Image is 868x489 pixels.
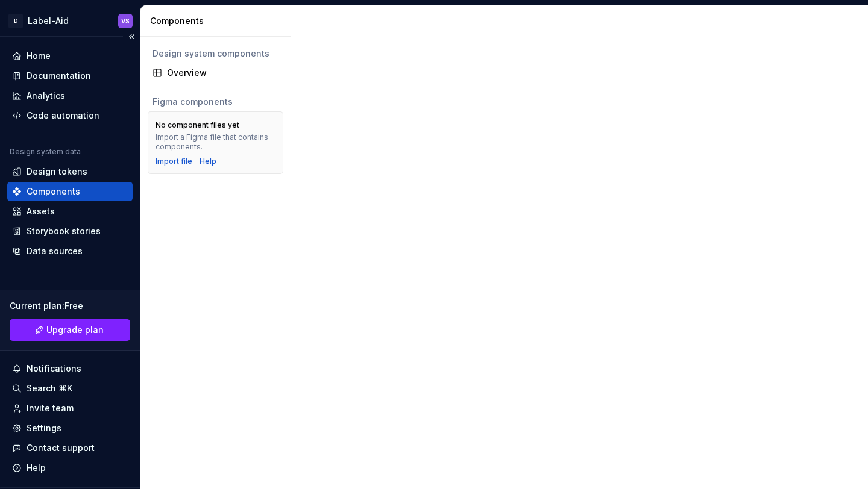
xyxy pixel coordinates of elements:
a: Documentation [7,66,133,86]
div: Design system data [10,147,81,157]
div: Assets [27,205,55,217]
button: Collapse sidebar [123,28,140,45]
a: Storybook stories [7,222,133,241]
div: Label-Aid [28,15,69,27]
a: Code automation [7,106,133,125]
button: Import file [156,157,192,166]
a: Home [7,46,133,66]
div: Overview [167,67,278,79]
div: Design system components [153,48,278,60]
button: Notifications [7,359,133,378]
div: Components [150,15,286,27]
a: Design tokens [7,162,133,181]
div: Home [27,50,51,62]
div: VS [121,16,130,26]
div: Storybook stories [27,225,101,237]
div: Contact support [27,442,95,454]
button: Help [7,458,133,478]
a: Upgrade plan [10,319,130,341]
div: Analytics [27,90,65,102]
div: Invite team [27,402,74,414]
a: Components [7,182,133,201]
a: Data sources [7,241,133,261]
a: Settings [7,419,133,438]
span: Upgrade plan [46,324,104,336]
button: Search ⌘K [7,379,133,398]
div: Help [27,462,46,474]
div: Design tokens [27,166,87,178]
div: Import a Figma file that contains components. [156,132,275,152]
div: D [8,14,23,28]
div: Figma components [153,96,278,108]
a: Analytics [7,86,133,105]
a: Assets [7,202,133,221]
div: Code automation [27,110,99,122]
button: Contact support [7,438,133,458]
div: Search ⌘K [27,382,72,394]
button: DLabel-AidVS [2,8,137,34]
a: Invite team [7,399,133,418]
a: Help [200,157,216,166]
div: Components [27,185,80,198]
div: Settings [27,422,61,434]
div: Documentation [27,70,91,82]
div: Notifications [27,363,81,375]
div: Data sources [27,245,83,257]
a: Overview [148,63,283,83]
div: No component files yet [156,120,239,130]
div: Current plan : Free [10,300,130,312]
